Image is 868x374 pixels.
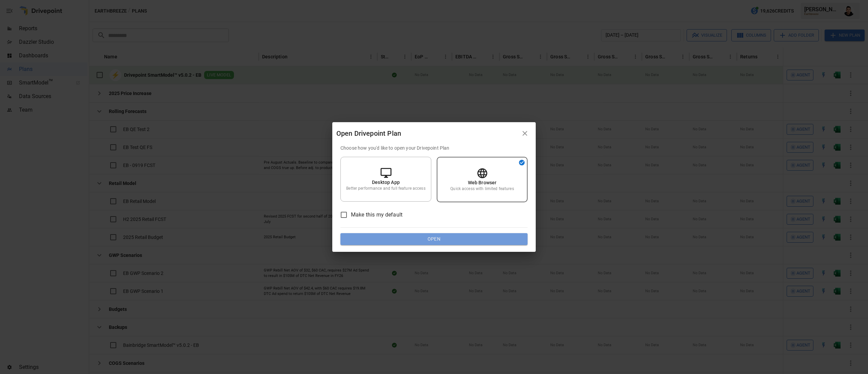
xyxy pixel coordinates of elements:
p: Quick access with limited features [450,186,514,192]
span: Make this my default [351,211,402,219]
p: Choose how you'd like to open your Drivepoint Plan [340,145,528,151]
p: Better performance and full feature access [346,186,425,191]
p: Web Browser [468,179,497,186]
button: Open [340,233,528,245]
div: Open Drivepoint Plan [336,128,518,139]
p: Desktop App [372,179,400,186]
